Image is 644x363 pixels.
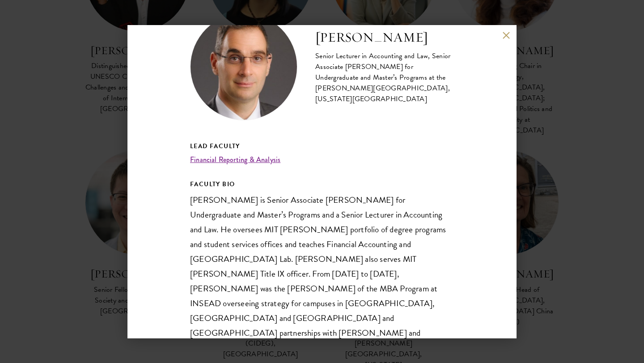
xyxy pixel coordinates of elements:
h5: Lead Faculty [190,141,454,152]
img: Jake Cohen [190,13,297,120]
h5: FACULTY BIO [190,179,454,190]
a: Financial Reporting & Analysis [190,154,280,165]
h2: [PERSON_NAME] [315,29,454,47]
div: Senior Lecturer in Accounting and Law, Senior Associate [PERSON_NAME] for Undergraduate and Maste... [315,51,454,104]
